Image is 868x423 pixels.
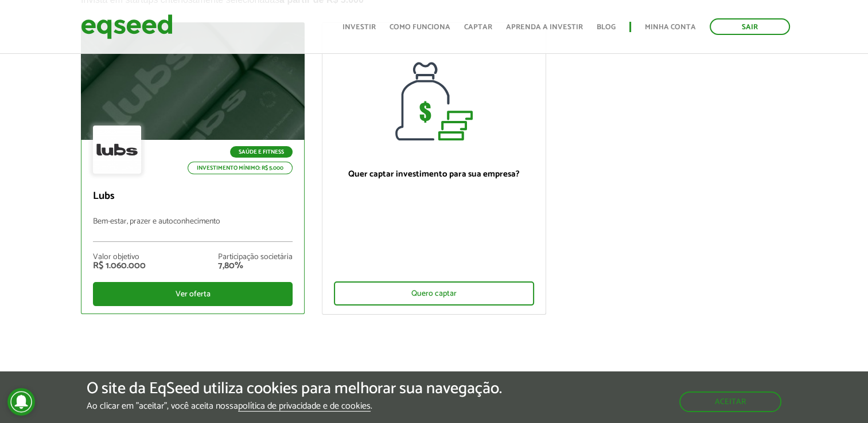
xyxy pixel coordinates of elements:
div: R$ 1.060.000 [93,261,146,271]
button: Aceitar [679,391,781,412]
p: Quer captar investimento para sua empresa? [334,169,534,179]
a: Sair [710,18,790,35]
a: Como funciona [390,23,450,31]
a: Minha conta [645,23,696,31]
a: Quer captar investimento para sua empresa? Quero captar [322,22,546,315]
a: Investir [342,23,376,31]
a: Saúde e Fitness Investimento mínimo: R$ 5.000 Lubs Bem-estar, prazer e autoconhecimento Valor obj... [81,22,305,314]
div: Valor objetivo [93,253,146,261]
a: Aprenda a investir [506,23,583,31]
p: Ao clicar em "aceitar", você aceita nossa . [87,401,502,412]
div: 7,80% [218,261,293,271]
p: Lubs [93,190,293,203]
h5: O site da EqSeed utiliza cookies para melhorar sua navegação. [87,380,502,398]
div: Ver oferta [93,282,293,306]
a: Blog [597,23,616,31]
a: Captar [464,23,492,31]
div: Quero captar [334,281,534,305]
img: EqSeed [81,11,173,42]
p: Saúde e Fitness [230,146,293,158]
div: Participação societária [218,253,293,261]
p: Investimento mínimo: R$ 5.000 [188,162,293,174]
p: Bem-estar, prazer e autoconhecimento [93,217,293,242]
a: política de privacidade e de cookies [238,402,371,412]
